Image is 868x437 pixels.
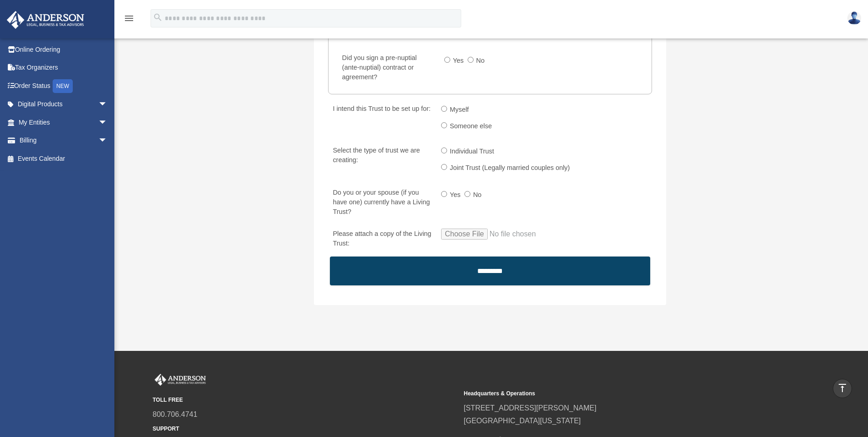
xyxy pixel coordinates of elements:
[447,103,473,117] label: Myself
[98,131,117,150] span: arrow_drop_down
[464,417,581,425] a: [GEOGRAPHIC_DATA][US_STATE]
[447,144,498,159] label: Individual Trust
[98,113,117,132] span: arrow_drop_down
[98,95,117,114] span: arrow_drop_down
[847,11,861,25] img: User Pic
[447,188,464,202] label: Yes
[447,161,574,175] label: Joint Trust (Legally married couples only)
[6,113,121,131] a: My Entitiesarrow_drop_down
[6,95,121,114] a: Digital Productsarrow_drop_down
[153,374,208,386] img: Anderson Advisors Platinum Portal
[4,11,87,29] img: Anderson Advisors Platinum Portal
[464,389,769,399] small: Headquarters & Operations
[6,59,121,77] a: Tax Organizers
[6,149,121,168] a: Events Calendar
[464,404,597,412] a: [STREET_ADDRESS][PERSON_NAME]
[837,382,848,393] i: vertical_align_top
[6,131,121,150] a: Billingarrow_drop_down
[329,144,434,177] label: Select the type of trust we are creating:
[153,395,458,405] small: TOLL FREE
[6,40,121,59] a: Online Ordering
[53,79,73,93] div: NEW
[833,379,852,398] a: vertical_align_top
[329,186,434,218] label: Do you or your spouse (if you have one) currently have a Living Trust?
[124,16,135,24] a: menu
[447,119,496,134] label: Someone else
[6,76,121,95] a: Order StatusNEW
[329,103,434,135] label: I intend this Trust to be set up for:
[474,54,489,68] label: No
[153,12,163,22] i: search
[338,52,437,84] label: Did you sign a pre-nuptial (ante-nuptial) contract or agreement?
[153,410,198,418] a: 800.706.4741
[153,424,458,434] small: SUPPORT
[450,54,468,68] label: Yes
[329,228,434,250] label: Please attach a copy of the Living Trust:
[470,188,485,202] label: No
[124,13,135,24] i: menu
